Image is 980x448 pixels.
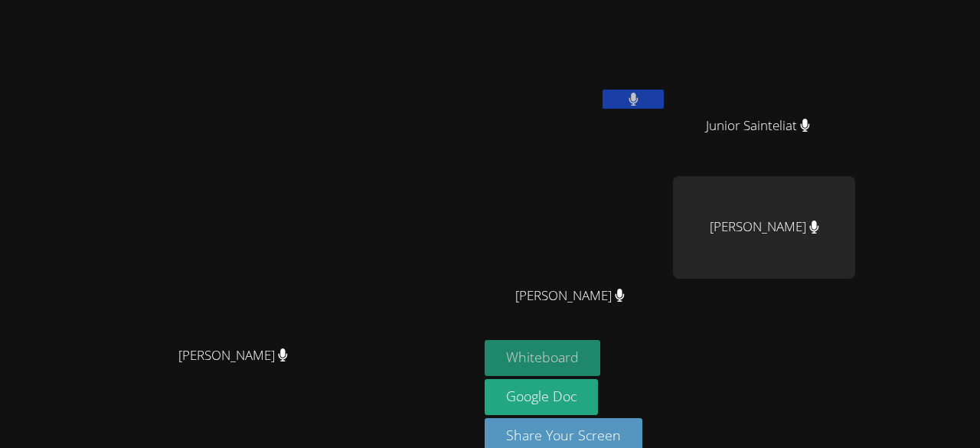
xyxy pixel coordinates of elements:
span: [PERSON_NAME] [178,345,288,367]
button: Whiteboard [485,340,600,376]
span: Junior Sainteliat [706,115,810,137]
div: [PERSON_NAME] [673,176,855,279]
span: [PERSON_NAME] [515,285,625,307]
a: Google Doc [485,379,598,415]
